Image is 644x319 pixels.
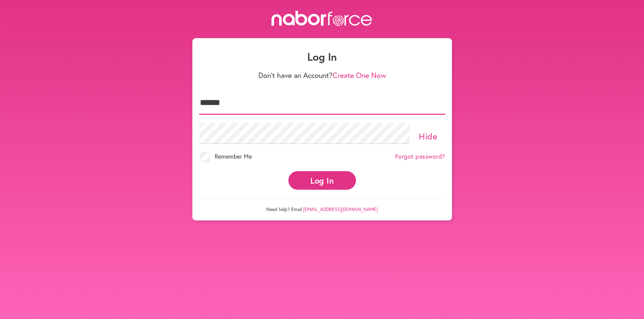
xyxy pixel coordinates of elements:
[199,71,445,80] p: Don't have an Account?
[199,199,445,212] p: Need help? Email
[333,70,386,80] a: Create One Now
[215,152,252,160] span: Remember Me
[303,206,378,212] a: [EMAIL_ADDRESS][DOMAIN_NAME]
[288,171,356,190] button: Log In
[395,153,445,160] a: Forgot password?
[419,130,437,142] a: Hide
[199,50,445,63] h1: Log In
